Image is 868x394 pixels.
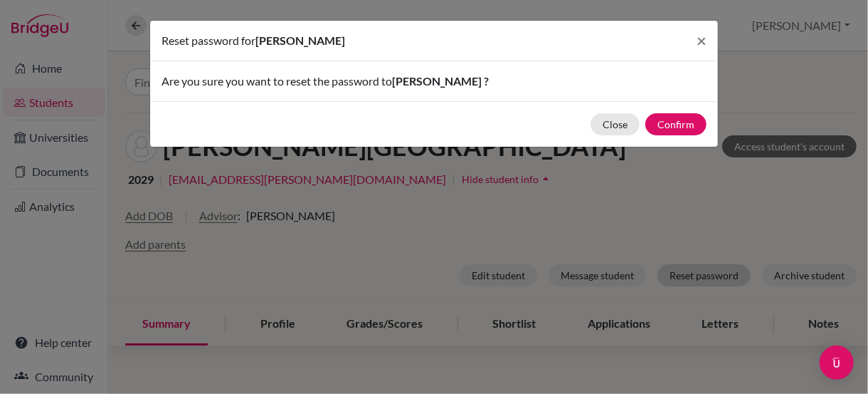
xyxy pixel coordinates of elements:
[255,33,345,47] span: [PERSON_NAME]
[697,30,706,51] span: ×
[645,113,706,135] button: Confirm
[685,21,718,61] button: Close
[162,73,706,90] p: Are you sure you want to reset the password to
[820,346,854,380] div: Open Intercom Messenger
[392,74,489,88] span: [PERSON_NAME] ?
[162,33,255,47] span: Reset password for
[591,113,640,135] button: Close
